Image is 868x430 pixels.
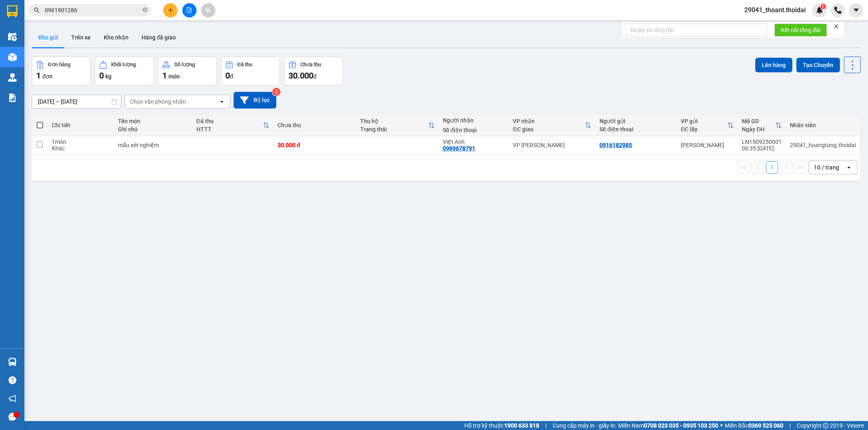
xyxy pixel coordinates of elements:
span: Cung cấp máy in - giấy in: [553,421,616,430]
svg: open [846,164,852,171]
button: plus [163,3,177,17]
div: ĐC lấy [681,126,727,132]
span: Hỗ trợ kỹ thuật: [464,421,539,430]
img: warehouse-icon [8,358,17,366]
div: 10 / trang [814,163,839,172]
div: 0916182985 [599,142,632,148]
span: | [545,421,547,430]
div: Đã thu [237,62,252,67]
button: Kết nối tổng đài [774,24,827,37]
div: Khác [52,145,109,152]
div: Đã thu [197,118,263,124]
strong: 0369 525 060 [748,422,783,429]
th: Toggle SortBy [356,115,439,136]
div: Nhân viên [790,122,856,128]
button: Khối lượng0kg [95,56,154,86]
div: Người nhận [443,117,505,124]
div: Chọn văn phòng nhận [130,98,186,106]
button: caret-down [849,3,863,17]
div: Ghi chú [118,126,188,132]
span: search [34,7,39,13]
button: Bộ lọc [234,92,276,109]
span: đ [313,73,317,80]
div: Mã GD [742,118,775,124]
div: 30.000 đ [278,142,352,148]
span: 1 [822,4,824,9]
div: Đơn hàng [48,62,70,67]
button: Kho nhận [97,28,135,47]
img: warehouse-icon [8,33,17,41]
span: 29041_thoant.thoidai [738,5,812,15]
span: 0 [225,71,230,80]
button: Tạo Chuyến [796,58,840,72]
button: Đơn hàng1đơn [32,56,91,86]
img: phone-icon [834,7,842,14]
div: Chưa thu [278,122,352,128]
span: Miền Nam [618,421,718,430]
sup: 1 [820,4,826,9]
th: Toggle SortBy [509,115,595,136]
span: món [168,73,180,80]
button: 1 [766,161,778,174]
span: đ [230,73,233,80]
strong: 0708 023 035 - 0935 103 250 [644,422,718,429]
span: close-circle [142,7,147,14]
span: ⚪️ [720,424,723,427]
span: message [9,413,16,421]
button: file-add [182,3,197,17]
button: Trên xe [65,28,97,47]
th: Toggle SortBy [677,115,738,136]
span: | [789,421,791,430]
img: warehouse-icon [8,73,17,82]
div: Khối lượng [111,62,136,67]
div: Số điện thoại [443,127,505,133]
th: Toggle SortBy [738,115,786,136]
div: Trạng thái [360,126,428,132]
div: LN1509250001 [742,139,782,145]
button: Lên hàng [755,58,792,72]
div: HTTT [197,126,263,132]
span: đơn [42,73,52,80]
input: Tìm tên, số ĐT hoặc mã đơn [45,6,141,15]
button: Đã thu0đ [221,56,280,86]
button: Hàng đã giao [135,28,182,47]
button: Chưa thu30.000đ [284,56,343,86]
div: mẫu xét nghiệm [118,142,188,148]
span: Miền Bắc [725,421,783,430]
div: Chi tiết [52,122,109,128]
div: Việt Anh [443,139,505,145]
strong: 1900 633 818 [504,422,539,429]
div: VP nhận [513,118,585,124]
span: question-circle [9,376,16,384]
div: Số lượng [174,62,195,67]
input: Select a date range. [32,95,121,108]
span: close [833,24,839,29]
span: copyright [823,423,829,428]
div: ĐC giao [513,126,585,132]
th: Toggle SortBy [192,115,274,136]
img: icon-new-feature [816,7,823,14]
button: Số lượng1món [158,56,217,86]
div: 06:35 [DATE] [742,145,782,152]
span: plus [168,7,173,13]
button: Kho gửi [32,28,65,47]
div: Chưa thu [300,62,321,67]
span: 0 [99,71,104,80]
sup: 2 [272,88,280,96]
div: Ngày ĐH [742,126,775,132]
div: Tên món [118,118,188,124]
div: 1 món [52,139,109,145]
span: kg [105,73,112,80]
span: 1 [162,71,167,80]
span: notification [9,395,16,402]
div: Số điện thoại [599,126,673,132]
img: logo-vxr [7,5,17,17]
div: VP [PERSON_NAME] [513,142,591,148]
span: close-circle [142,7,147,12]
img: solution-icon [8,93,17,102]
img: warehouse-icon [8,53,17,61]
span: caret-down [853,7,860,14]
div: Thu hộ [360,118,428,124]
span: 30.000 [289,71,313,80]
div: VP gửi [681,118,727,124]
